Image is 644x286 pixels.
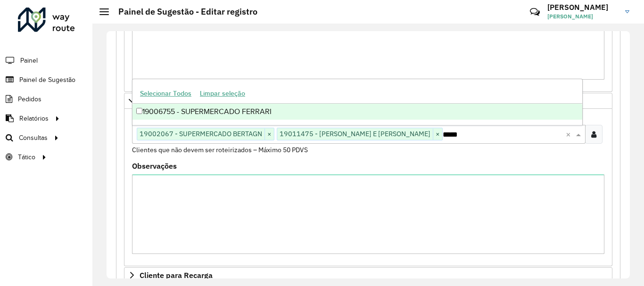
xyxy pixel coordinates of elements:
span: Clear all [566,129,574,140]
span: Relatórios [19,114,49,123]
a: Cliente para Recarga [124,267,612,283]
span: Consultas [19,133,48,143]
span: × [433,129,442,140]
small: Clientes que não devem ser roteirizados – Máximo 50 PDVS [132,146,308,154]
span: × [264,129,274,140]
div: Preservar Cliente - Devem ficar no buffer, não roteirizar [124,109,612,266]
a: Contato Rápido [525,2,545,22]
div: 19006755 - SUPERMERCADO FERRARI [132,104,582,120]
span: 19002067 - SUPERMERCADO BERTAGN [137,128,264,139]
button: Selecionar Todos [136,86,196,101]
span: 19011475 - [PERSON_NAME] E [PERSON_NAME] [277,128,433,139]
span: Pedidos [18,94,41,104]
h2: Painel de Sugestão - Editar registro [109,7,257,17]
h3: [PERSON_NAME] [547,3,618,12]
span: Cliente para Recarga [140,271,213,279]
span: [PERSON_NAME] [547,12,618,21]
label: Observações [132,160,177,172]
span: Painel de Sugestão [19,75,75,85]
ng-dropdown-panel: Options list [132,79,583,125]
span: Tático [18,152,35,162]
button: Limpar seleção [196,86,249,101]
span: Painel [20,56,38,65]
a: Preservar Cliente - Devem ficar no buffer, não roteirizar [124,93,612,109]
